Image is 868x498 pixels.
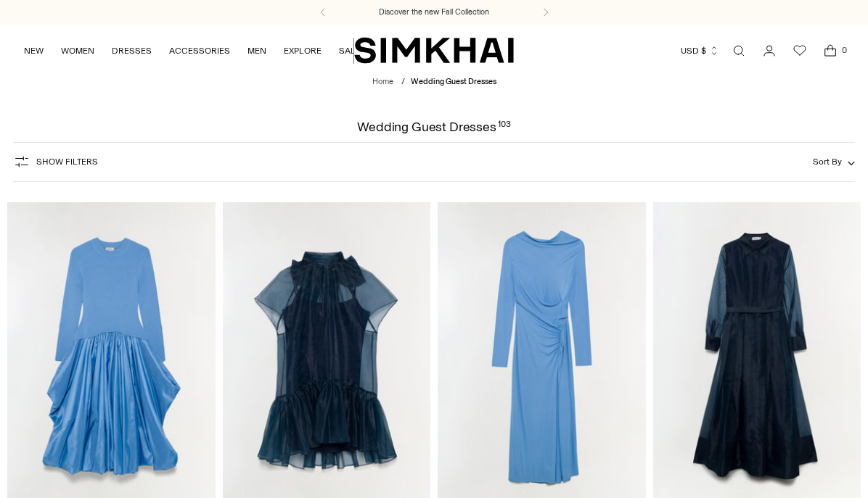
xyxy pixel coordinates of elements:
a: Open cart modal [816,36,845,65]
a: EXPLORE [284,35,322,67]
span: 0 [838,43,851,57]
a: Discover the new Fall Collection [379,7,489,18]
a: SIMKHAI [354,36,514,65]
a: DRESSES [112,35,152,67]
a: Wishlist [785,36,814,65]
span: Wedding Guest Dresses [411,77,496,86]
button: USD $ [681,35,719,67]
h1: Wedding Guest Dresses [357,120,511,133]
a: NEW [24,35,44,67]
button: Show Filters [13,150,98,173]
a: MEN [247,35,266,67]
nav: breadcrumbs [372,76,496,88]
a: Home [372,77,393,86]
a: WOMEN [61,35,94,67]
div: 103 [498,120,511,133]
a: SALE [339,35,361,67]
a: Go to the account page [755,36,784,65]
a: ACCESSORIES [169,35,230,67]
a: Open search modal [724,36,753,65]
span: Show Filters [36,157,98,167]
div: / [401,76,405,88]
button: Sort By [813,154,855,170]
span: Sort By [813,157,842,167]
